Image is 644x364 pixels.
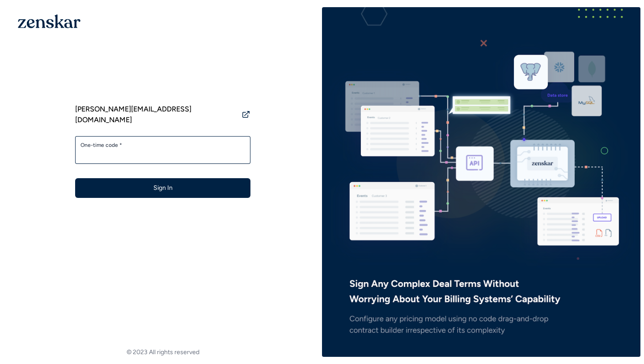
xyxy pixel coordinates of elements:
label: One-time code * [80,141,245,149]
button: Sign In [75,178,250,198]
footer: © 2023 All rights reserved [4,348,322,357]
img: 1OGAJ2xQqyY4LXKgY66KYq0eOWRCkrZdAb3gUhuVAqdWPZE9SRJmCz+oDMSn4zDLXe31Ii730ItAGKgCKgCCgCikA4Av8PJUP... [18,14,80,28]
span: [PERSON_NAME][EMAIL_ADDRESS][DOMAIN_NAME] [75,104,238,125]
